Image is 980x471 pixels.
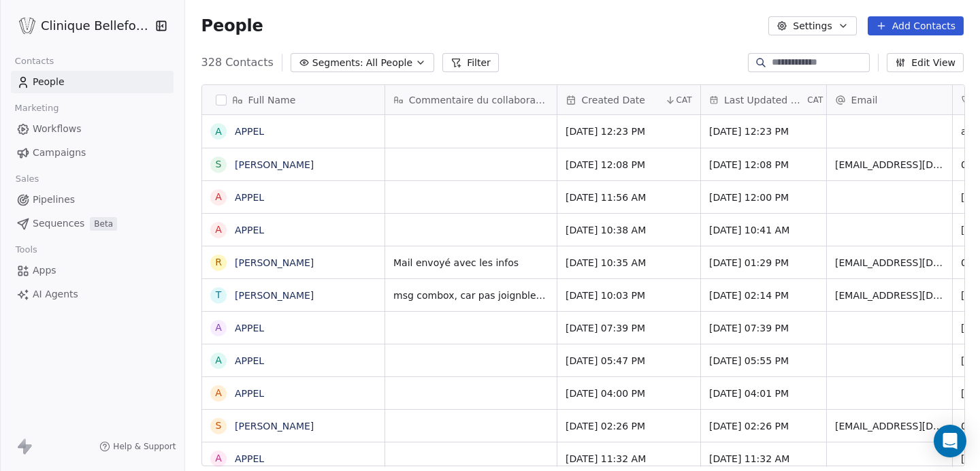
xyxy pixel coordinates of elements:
[113,441,176,452] span: Help & Support
[215,288,221,302] div: T
[10,240,43,260] span: Tools
[566,191,692,204] span: [DATE] 11:56 AM
[41,17,152,35] span: Clinique Bellefontaine
[312,56,363,70] span: Segments:
[33,122,82,136] span: Workflows
[9,98,65,118] span: Marketing
[11,71,174,93] a: People
[566,125,692,138] span: [DATE] 12:23 PM
[215,157,221,172] div: S
[11,283,174,306] a: AI Agents
[868,16,964,35] button: Add Contacts
[201,54,274,71] span: 328 Contacts
[235,192,264,203] a: APPEL
[215,190,222,204] div: A
[235,355,264,366] a: APPEL
[566,321,692,335] span: [DATE] 07:39 PM
[201,16,263,36] span: People
[709,191,818,204] span: [DATE] 12:00 PM
[235,323,264,334] a: APPEL
[235,126,264,137] a: APPEL
[248,93,296,107] span: Full Name
[709,452,818,466] span: [DATE] 11:32 AM
[709,158,818,172] span: [DATE] 12:08 PM
[9,51,60,71] span: Contacts
[709,419,818,433] span: [DATE] 02:26 PM
[33,287,78,302] span: AI Agents
[215,353,222,368] div: A
[709,289,818,302] span: [DATE] 02:14 PM
[724,93,804,107] span: Last Updated Date
[835,256,944,270] span: [EMAIL_ADDRESS][DOMAIN_NAME]
[701,85,826,114] div: Last Updated DateCAT
[409,93,549,107] span: Commentaire du collaborateur
[11,212,174,235] a: SequencesBeta
[709,387,818,400] span: [DATE] 04:01 PM
[215,321,222,335] div: A
[887,53,964,72] button: Edit View
[851,93,878,107] span: Email
[235,159,314,170] a: [PERSON_NAME]
[202,115,385,467] div: grid
[235,388,264,399] a: APPEL
[235,421,314,432] a: [PERSON_NAME]
[16,14,146,37] button: Clinique Bellefontaine
[768,16,856,35] button: Settings
[393,256,549,270] span: Mail envoyé avec les infos
[235,225,264,235] a: APPEL
[10,169,45,189] span: Sales
[33,263,56,278] span: Apps
[215,419,221,433] div: S
[33,146,86,160] span: Campaigns
[566,289,692,302] span: [DATE] 10:03 PM
[566,256,692,270] span: [DATE] 10:35 AM
[582,93,645,107] span: Created Date
[202,85,385,114] div: Full Name
[235,290,314,301] a: [PERSON_NAME]
[709,223,818,237] span: [DATE] 10:41 AM
[709,354,818,368] span: [DATE] 05:55 PM
[566,158,692,172] span: [DATE] 12:08 PM
[11,259,174,282] a: Apps
[835,289,944,302] span: [EMAIL_ADDRESS][DOMAIN_NAME]
[442,53,499,72] button: Filter
[33,216,84,231] span: Sequences
[90,217,117,231] span: Beta
[366,56,412,70] span: All People
[235,453,264,464] a: APPEL
[566,354,692,368] span: [DATE] 05:47 PM
[11,142,174,164] a: Campaigns
[676,95,691,105] span: CAT
[11,189,174,211] a: Pipelines
[709,256,818,270] span: [DATE] 01:29 PM
[19,18,35,34] img: Logo_Bellefontaine_Black.png
[566,419,692,433] span: [DATE] 02:26 PM
[215,386,222,400] div: A
[807,95,823,105] span: CAT
[33,75,65,89] span: People
[385,85,557,114] div: Commentaire du collaborateur
[827,85,952,114] div: Email
[709,321,818,335] span: [DATE] 07:39 PM
[99,441,176,452] a: Help & Support
[215,125,222,139] div: A
[235,257,314,268] a: [PERSON_NAME]
[566,452,692,466] span: [DATE] 11:32 AM
[393,289,549,302] span: msg combox, car pas joignble. demande photo - mail envoyé infos microneedling
[835,158,944,172] span: [EMAIL_ADDRESS][DOMAIN_NAME]
[566,387,692,400] span: [DATE] 04:00 PM
[11,118,174,140] a: Workflows
[934,425,966,457] div: Open Intercom Messenger
[709,125,818,138] span: [DATE] 12:23 PM
[835,419,944,433] span: [EMAIL_ADDRESS][DOMAIN_NAME]
[566,223,692,237] span: [DATE] 10:38 AM
[215,255,222,270] div: R
[557,85,700,114] div: Created DateCAT
[215,451,222,466] div: A
[215,223,222,237] div: A
[33,193,75,207] span: Pipelines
